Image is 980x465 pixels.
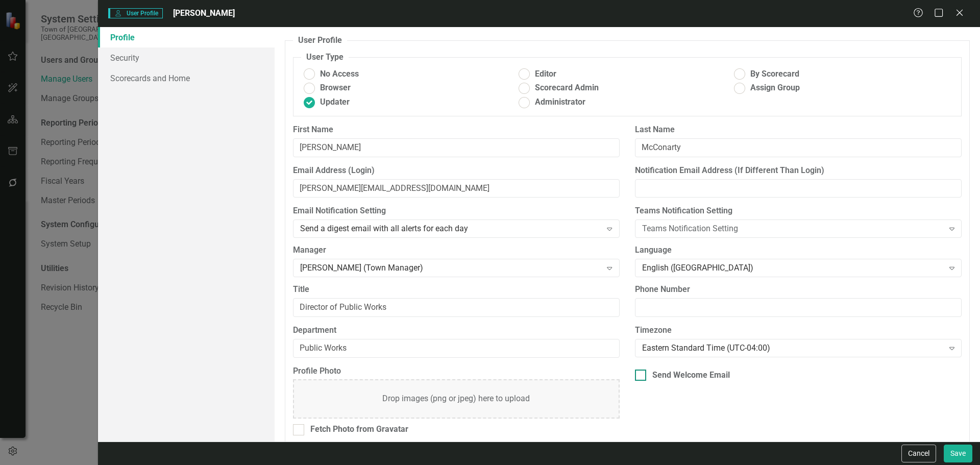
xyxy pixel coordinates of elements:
label: Department [293,325,620,336]
span: User Profile [108,8,163,18]
span: Updater [320,96,350,108]
legend: User Type [301,52,349,63]
div: Drop images (png or jpeg) here to upload [382,393,530,405]
a: Profile [98,27,275,47]
label: Profile Photo [293,365,620,377]
a: Scorecards and Home [98,68,275,88]
legend: User Profile [293,35,347,46]
label: Notification Email Address (If Different Than Login) [635,165,962,177]
button: Cancel [901,445,936,462]
label: Teams Notification Setting [635,205,962,217]
span: By Scorecard [750,68,799,80]
div: Send Welcome Email [652,370,730,381]
span: Administrator [535,96,585,108]
label: Email Address (Login) [293,165,620,177]
label: Title [293,284,620,296]
span: Assign Group [750,82,800,94]
div: Fetch Photo from Gravatar [310,424,408,435]
span: Browser [320,82,351,94]
label: Language [635,244,962,256]
button: Save [944,445,972,462]
a: Security [98,47,275,68]
span: Scorecard Admin [535,82,599,94]
label: First Name [293,124,620,136]
div: [PERSON_NAME] (Town Manager) [300,262,602,274]
label: Manager [293,244,620,256]
span: Editor [535,68,556,80]
div: English ([GEOGRAPHIC_DATA]) [642,262,944,274]
div: Teams Notification Setting [642,223,944,235]
label: Timezone [635,325,962,336]
label: Phone Number [635,284,962,296]
div: Eastern Standard Time (UTC-04:00) [642,342,944,354]
div: Send a digest email with all alerts for each day [300,223,602,235]
label: Last Name [635,124,962,136]
span: No Access [320,68,359,80]
label: Email Notification Setting [293,205,620,217]
span: [PERSON_NAME] [173,8,235,18]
